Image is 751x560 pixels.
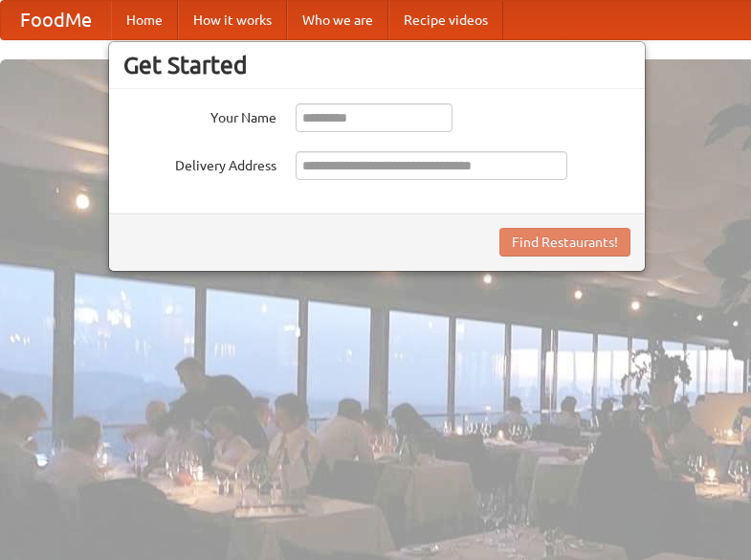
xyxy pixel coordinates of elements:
[111,1,178,39] a: Home
[499,228,630,257] button: Find Restaurants!
[1,1,111,39] a: FoodMe
[123,103,276,127] label: Your Name
[123,151,276,175] label: Delivery Address
[287,1,388,39] a: Who we are
[123,51,630,79] h3: Get Started
[178,1,287,39] a: How it works
[388,1,503,39] a: Recipe videos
